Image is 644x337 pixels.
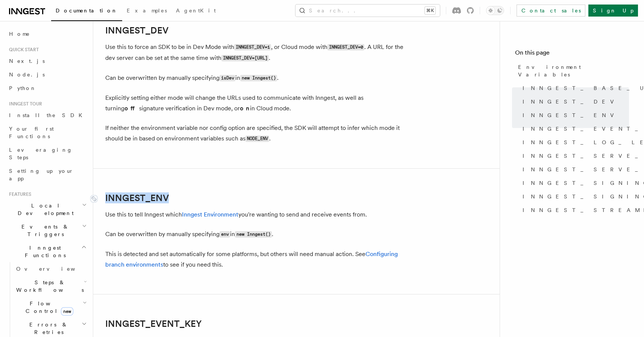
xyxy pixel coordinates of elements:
a: INNGEST_SERVE_PATH [520,163,629,176]
p: Can be overwritten by manually specifying in . [105,73,406,84]
span: Examples [127,8,167,14]
p: Can be overwritten by manually specifying in . [105,229,406,240]
a: INNGEST_LOG_LEVEL [520,136,629,149]
span: Flow Control [13,300,83,315]
code: INNGEST_DEV=0 [327,44,364,50]
span: INNGEST_ENV [523,111,618,119]
button: Steps & Workflows [13,276,88,297]
a: Inngest Environment [182,211,238,218]
span: Your first Functions [9,126,54,139]
p: If neither the environment variable nor config option are specified, the SDK will attempt to infe... [105,123,406,144]
span: Documentation [56,8,118,14]
a: Environment Variables [515,60,629,81]
a: Home [6,27,88,41]
a: INNGEST_SIGNING_KEY_FALLBACK [520,190,629,203]
a: INNGEST_SIGNING_KEY [520,176,629,190]
a: INNGEST_SERVE_HOST [520,149,629,163]
a: Examples [122,2,171,20]
a: Sign Up [588,5,638,17]
h4: On this page [515,48,629,60]
a: INNGEST_BASE_URL [520,81,629,95]
span: Node.js [9,72,45,78]
button: Events & Triggers [6,220,88,241]
span: Install the SDK [9,112,87,118]
a: Next.js [6,54,88,68]
span: Steps & Workflows [13,279,84,294]
a: AgentKit [171,2,220,20]
p: Use this to force an SDK to be in Dev Mode with , or Cloud mode with . A URL for the dev server c... [105,42,406,64]
a: Contact sales [517,5,585,17]
p: Explicitly setting either mode will change the URLs used to communicate with Inngest, as well as ... [105,93,406,114]
p: Use this to tell Inngest which you're wanting to send and receive events from. [105,209,406,220]
a: Configuring branch environments [105,250,398,268]
code: new Inngest() [235,231,272,238]
button: Toggle dark mode [486,6,504,15]
span: Inngest Functions [6,244,81,259]
a: INNGEST_DEV [105,25,168,36]
code: NODE_ENV [245,136,269,142]
span: Overview [16,266,94,272]
span: Setting up your app [9,168,74,181]
a: Node.js [6,68,88,81]
a: INNGEST_EVENT_KEY [520,122,629,136]
span: AgentKit [176,8,216,14]
code: env [220,231,230,238]
span: Environment Variables [518,63,629,78]
span: Errors & Retries [13,321,82,336]
button: Inngest Functions [6,241,88,262]
strong: off [124,105,139,112]
button: Search...⌘K [295,5,440,17]
a: Leveraging Steps [6,143,88,164]
a: INNGEST_ENV [105,193,169,203]
span: Python [9,85,36,91]
button: Local Development [6,199,88,220]
span: Home [9,30,30,38]
a: Documentation [51,2,122,21]
a: INNGEST_DEV [520,95,629,108]
a: Python [6,81,88,95]
code: new Inngest() [240,75,277,81]
strong: on [240,105,250,112]
a: Your first Functions [6,122,88,143]
a: INNGEST_EVENT_KEY [105,319,202,329]
span: Quick start [6,47,39,53]
kbd: ⌘K [425,7,435,14]
code: INNGEST_DEV=[URL] [221,55,269,61]
a: INNGEST_ENV [520,108,629,122]
span: Events & Triggers [6,223,82,238]
button: Flow Controlnew [13,297,88,318]
a: Setting up your app [6,164,88,185]
span: new [61,307,73,316]
code: INNGEST_DEV=1 [234,44,271,50]
a: Install the SDK [6,108,88,122]
span: Local Development [6,202,82,217]
p: This is detected and set automatically for some platforms, but others will need manual action. Se... [105,249,406,270]
span: Next.js [9,58,45,64]
span: Inngest tour [6,101,42,107]
span: Leveraging Steps [9,147,73,160]
span: Features [6,191,31,197]
a: INNGEST_STREAMING [520,203,629,217]
span: INNGEST_DEV [523,98,618,105]
code: isDev [220,75,235,81]
a: Overview [13,262,88,276]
